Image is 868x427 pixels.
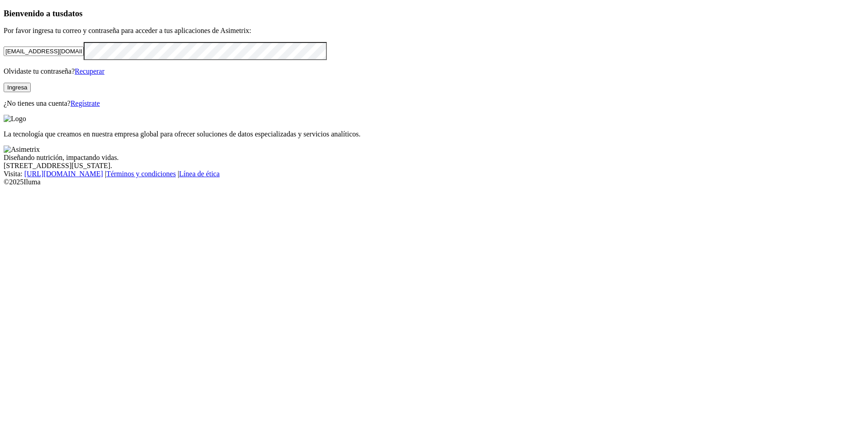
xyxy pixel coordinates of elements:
[63,9,83,18] span: datos
[106,170,176,178] a: Términos y condiciones
[4,9,864,19] h3: Bienvenido a tus
[4,27,864,35] p: Por favor ingresa tu correo y contraseña para acceder a tus aplicaciones de Asimetrix:
[4,67,864,75] p: Olvidaste tu contraseña?
[4,99,864,108] p: ¿No tienes una cuenta?
[4,145,40,154] img: Asimetrix
[4,178,864,186] div: © 2025 Iluma
[4,162,864,170] div: [STREET_ADDRESS][US_STATE].
[4,83,31,92] button: Ingresa
[4,130,864,138] p: La tecnología que creamos en nuestra empresa global para ofrecer soluciones de datos especializad...
[4,154,864,162] div: Diseñando nutrición, impactando vidas.
[4,170,864,178] div: Visita : | |
[4,47,84,56] input: Tu correo
[24,170,103,178] a: [URL][DOMAIN_NAME]
[75,67,104,75] a: Recuperar
[179,170,220,178] a: Línea de ética
[4,115,26,123] img: Logo
[71,99,100,107] a: Regístrate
